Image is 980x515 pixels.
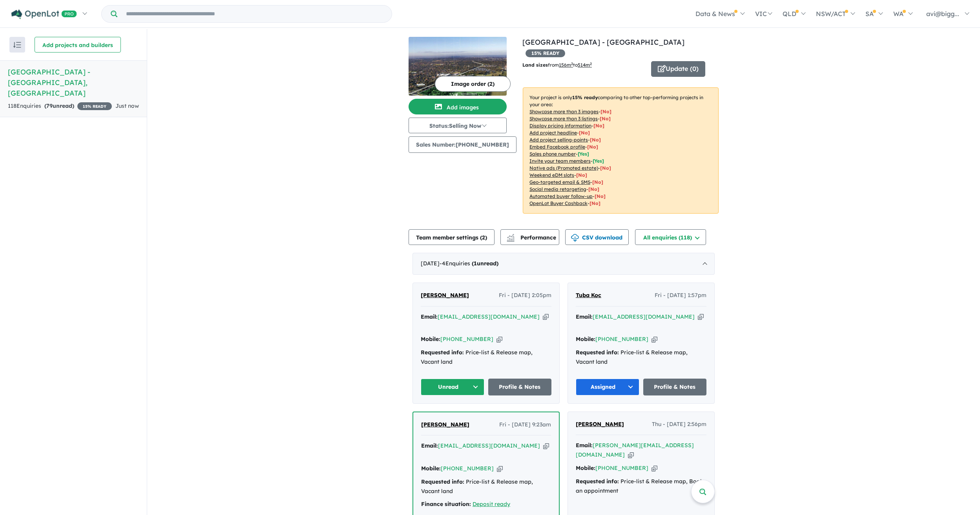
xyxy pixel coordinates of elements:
button: Team member settings (2) [409,229,495,245]
img: line-chart.svg [507,234,514,238]
u: Embed Facebook profile [529,144,585,150]
span: avi@bigg... [926,10,959,18]
span: 79 [46,102,53,109]
strong: Finance situation: [421,500,471,508]
button: Copy [543,313,549,321]
div: Price-list & Release map, Vacant land [421,348,551,367]
u: Invite your team members [529,158,591,164]
button: Assigned [576,379,639,395]
div: 118 Enquir ies [8,102,112,111]
a: [EMAIL_ADDRESS][DOMAIN_NAME] [593,313,695,320]
strong: ( unread) [44,102,74,109]
span: [ Yes ] [578,151,589,157]
img: download icon [571,234,579,242]
a: [EMAIL_ADDRESS][DOMAIN_NAME] [438,442,540,449]
div: Price-list & Release map, Vacant land [421,477,551,496]
span: Just now [115,102,139,109]
span: 2 [482,234,485,241]
span: Fri - [DATE] 9:23am [499,420,551,430]
span: [No] [600,165,611,171]
u: Display pricing information [529,123,591,129]
span: [No] [592,179,603,185]
span: Fri - [DATE] 2:05pm [499,291,551,300]
a: [PERSON_NAME] [421,420,469,430]
a: [PERSON_NAME][EMAIL_ADDRESS][DOMAIN_NAME] [576,442,694,458]
u: Geo-targeted email & SMS [529,179,590,185]
span: 15 % READY [77,102,112,110]
strong: Mobile: [421,335,440,343]
a: Tuba Koc [576,291,601,300]
button: Copy [652,335,657,343]
u: Showcase more than 3 listings [529,116,598,121]
button: Add images [409,99,507,114]
a: [PHONE_NUMBER] [441,465,494,472]
sup: 2 [571,62,573,66]
span: [ No ] [593,123,604,129]
img: sort.svg [13,42,21,48]
a: [PHONE_NUMBER] [595,464,648,471]
a: Profile & Notes [488,379,552,395]
h5: [GEOGRAPHIC_DATA] - [GEOGRAPHIC_DATA] , [GEOGRAPHIC_DATA] [8,67,139,98]
input: Try estate name, suburb, builder or developer [119,5,390,22]
a: [GEOGRAPHIC_DATA] - [GEOGRAPHIC_DATA] [522,38,684,47]
span: [PERSON_NAME] [576,421,624,428]
button: Status:Selling Now [409,118,507,133]
button: Add projects and builders [35,37,121,53]
strong: ( unread) [472,260,498,267]
p: Your project is only comparing to other top-performing projects in your area: - - - - - - - - - -... [523,87,719,214]
u: Add project headline [529,130,577,136]
span: 1 [474,260,477,267]
u: Native ads (Promoted estate) [529,165,598,171]
strong: Email: [576,313,593,320]
strong: Mobile: [421,465,441,472]
sup: 2 [590,62,592,66]
span: [No] [595,193,606,199]
button: Image order (2) [435,76,511,92]
span: [ No ] [579,130,590,136]
img: Openlot PRO Logo White [11,9,77,19]
img: bar-chart.svg [507,236,515,241]
div: Price-list & Release map, Vacant land [576,348,706,367]
u: OpenLot Buyer Cashback [529,200,588,206]
strong: Requested info: [421,478,464,485]
a: [PERSON_NAME] [421,291,469,300]
b: Land sizes [522,62,548,68]
u: 514 m [578,62,592,68]
span: [No] [576,172,587,178]
button: Copy [628,451,634,459]
button: Copy [698,313,704,321]
button: Update (0) [651,61,705,77]
a: Profile & Notes [643,379,707,395]
div: Price-list & Release map, Book an appointment [576,477,706,496]
span: Tuba Koc [576,292,601,299]
button: Copy [543,442,549,450]
img: Woodlands Park Estate - Greenvale [409,37,507,96]
p: from [522,61,645,69]
strong: Requested info: [421,349,464,356]
span: [ No ] [600,109,611,114]
button: CSV download [565,229,629,245]
span: [No] [589,200,600,206]
button: Copy [652,464,657,472]
span: to [573,62,592,68]
span: [PERSON_NAME] [421,292,469,299]
strong: Requested info: [576,349,619,356]
button: Sales Number:[PHONE_NUMBER] [409,136,516,153]
a: [PHONE_NUMBER] [595,335,648,343]
span: [ No ] [600,116,611,121]
a: Deposit ready [473,500,510,508]
u: Showcase more than 3 images [529,109,599,114]
strong: Mobile: [576,335,595,343]
strong: Email: [576,442,593,449]
span: - 4 Enquir ies [440,260,498,267]
u: Add project selling-points [529,137,588,143]
button: Copy [497,464,503,473]
u: Weekend eDM slots [529,172,574,178]
span: [ No ] [587,144,598,150]
u: Sales phone number [529,151,576,157]
a: [PERSON_NAME] [576,420,624,429]
span: [ No ] [590,137,601,143]
span: 15 % READY [526,49,565,57]
button: Unread [421,379,484,395]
